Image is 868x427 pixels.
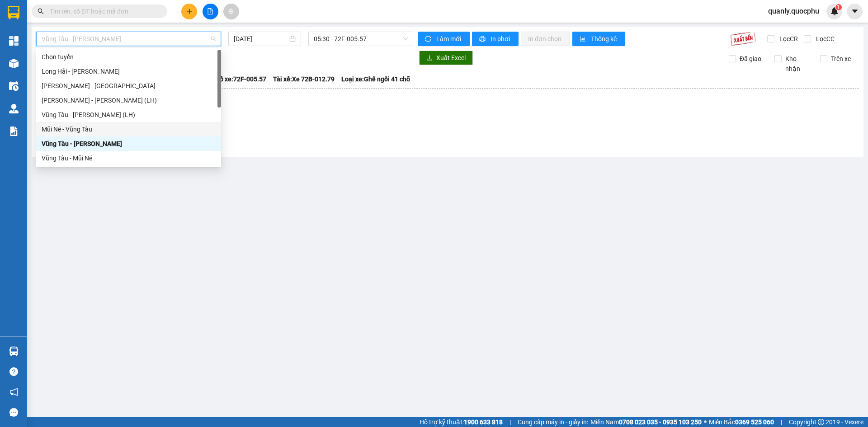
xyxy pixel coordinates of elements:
[36,50,221,64] div: Chọn tuyến
[42,81,216,91] div: [PERSON_NAME] - [GEOGRAPHIC_DATA]
[42,139,216,149] div: Vũng Tàu - [PERSON_NAME]
[776,34,799,44] span: Lọc CR
[509,417,511,427] span: |
[425,36,433,43] span: sync
[314,32,408,46] span: 05:30 - 72F-005.57
[36,79,221,93] div: Phan Rí - Long Hải
[9,127,19,136] img: solution-icon
[42,153,216,163] div: Vũng Tàu - Mũi Né
[228,8,234,14] span: aim
[782,54,813,74] span: Kho nhận
[518,417,588,427] span: Cung cấp máy in - giấy in:
[36,64,221,79] div: Long Hải - Phan Rí
[419,51,473,65] button: downloadXuất Excel
[203,4,218,19] button: file-add
[36,151,221,165] div: Vũng Tàu - Mũi Né
[9,388,18,396] span: notification
[42,124,216,134] div: Mũi Né - Vũng Tàu
[36,108,221,122] div: Vũng Tàu - Phan Thiết (LH)
[818,419,824,425] span: copyright
[9,81,19,91] img: warehouse-icon
[9,347,19,356] img: warehouse-icon
[835,4,842,10] sup: 1
[464,418,503,426] strong: 1900 633 818
[580,36,587,43] span: bar-chart
[812,34,836,44] span: Lọc CC
[223,4,239,19] button: aim
[591,34,618,44] span: Thống kê
[521,32,570,46] button: In đơn chọn
[38,8,44,14] span: search
[273,74,335,84] span: Tài xế: Xe 72B-012.79
[36,136,221,151] div: Vũng Tàu - Phan Thiết
[590,417,702,427] span: Miền Nam
[36,122,221,136] div: Mũi Né - Vũng Tàu
[9,104,19,113] img: warehouse-icon
[436,34,462,44] span: Làm mới
[42,32,216,46] span: Vũng Tàu - Phan Thiết
[418,32,470,46] button: syncLàm mới
[9,367,18,376] span: question-circle
[234,34,288,44] input: 12/08/2025
[8,6,19,19] img: logo-vxr
[479,36,487,43] span: printer
[847,4,863,19] button: caret-down
[186,8,193,14] span: plus
[9,408,18,417] span: message
[9,36,19,46] img: dashboard-icon
[572,32,625,46] button: bar-chartThống kê
[781,417,782,427] span: |
[36,93,221,108] div: Phan Thiết - Vũng Tàu (LH)
[420,417,503,427] span: Hỗ trợ kỹ thuật:
[9,59,19,68] img: warehouse-icon
[837,4,840,10] span: 1
[761,5,826,17] span: quanly.quocphu
[42,52,216,62] div: Chọn tuyến
[851,7,859,15] span: caret-down
[709,417,774,427] span: Miền Bắc
[216,74,266,84] span: Số xe: 72F-005.57
[704,420,707,424] span: ⚪️
[827,54,854,64] span: Trên xe
[207,8,213,14] span: file-add
[730,32,756,46] img: 9k=
[341,74,410,84] span: Loại xe: Ghế ngồi 41 chỗ
[42,66,216,76] div: Long Hải - [PERSON_NAME]
[181,4,197,19] button: plus
[619,418,702,426] strong: 0708 023 035 - 0935 103 250
[42,95,216,105] div: [PERSON_NAME] - [PERSON_NAME] (LH)
[472,32,519,46] button: printerIn phơi
[830,7,839,15] img: icon-new-feature
[735,418,774,426] strong: 0369 525 060
[50,6,156,16] input: Tìm tên, số ĐT hoặc mã đơn
[42,110,216,120] div: Vũng Tàu - [PERSON_NAME] (LH)
[491,34,511,44] span: In phơi
[736,54,765,64] span: Đã giao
